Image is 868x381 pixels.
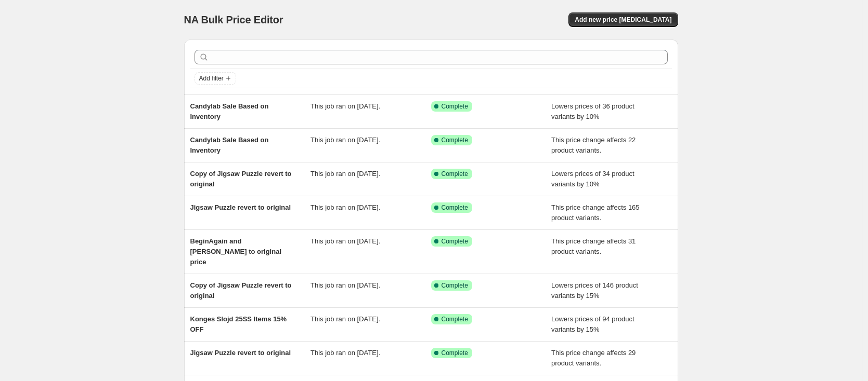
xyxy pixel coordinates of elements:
[190,170,292,188] span: Copy of Jigsaw Puzzle revert to original
[190,315,287,333] span: Konges Slojd 25SS Items 15% OFF
[199,74,224,83] span: Add filter
[310,281,380,289] span: This job ran on [DATE].
[190,102,269,120] span: Candylab Sale Based on Inventory
[551,136,636,154] span: This price change affects 22 product variants.
[310,203,380,211] span: This job ran on [DATE].
[551,281,638,300] span: Lowers prices of 146 product variants by 15%
[190,203,291,211] span: Jigsaw Puzzle revert to original
[442,281,468,290] span: Complete
[310,315,380,323] span: This job ran on [DATE].
[310,136,380,144] span: This job ran on [DATE].
[190,349,291,357] span: Jigsaw Puzzle revert to original
[184,14,283,25] span: NA Bulk Price Editor
[195,72,236,85] button: Add filter
[551,315,634,333] span: Lowers prices of 94 product variants by 15%
[310,102,380,110] span: This job ran on [DATE].
[551,349,636,367] span: This price change affects 29 product variants.
[310,349,380,357] span: This job ran on [DATE].
[190,281,292,300] span: Copy of Jigsaw Puzzle revert to original
[310,170,380,178] span: This job ran on [DATE].
[551,203,640,222] span: This price change affects 165 product variants.
[551,170,634,188] span: Lowers prices of 34 product variants by 10%
[442,237,468,246] span: Complete
[442,315,468,323] span: Complete
[442,203,468,212] span: Complete
[442,136,468,144] span: Complete
[310,237,380,245] span: This job ran on [DATE].
[190,136,269,154] span: Candylab Sale Based on Inventory
[442,170,468,178] span: Complete
[442,102,468,111] span: Complete
[442,349,468,357] span: Complete
[551,237,636,255] span: This price change affects 31 product variants.
[190,237,282,266] span: BeginAgain and [PERSON_NAME] to original price
[551,102,634,120] span: Lowers prices of 36 product variants by 10%
[575,16,671,24] span: Add new price [MEDICAL_DATA]
[568,12,678,27] button: Add new price [MEDICAL_DATA]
